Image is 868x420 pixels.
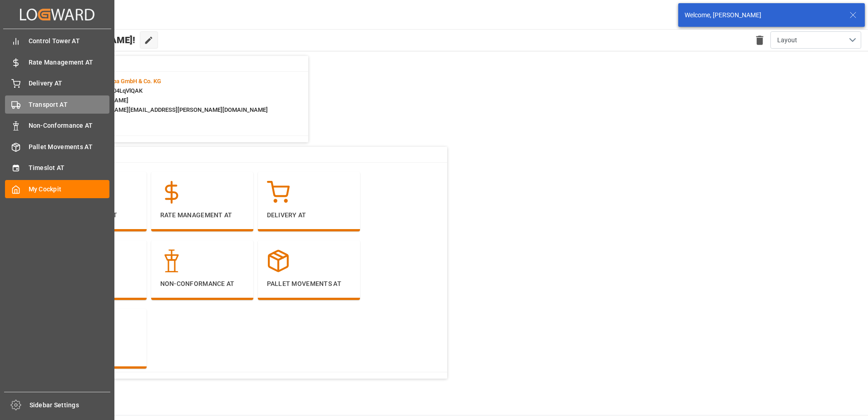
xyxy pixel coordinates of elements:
p: Rate Management AT [160,210,244,220]
p: Delivery AT [267,210,351,220]
span: Layout [777,35,797,45]
a: Timeslot AT [5,159,109,177]
a: Control Tower AT [5,32,109,50]
span: : [PERSON_NAME][EMAIL_ADDRESS][PERSON_NAME][DOMAIN_NAME] [81,106,268,113]
span: Non-Conformance AT [29,121,110,130]
span: Pallet Movements AT [29,142,110,152]
span: Sidebar Settings [30,400,111,410]
a: Delivery AT [5,75,109,92]
span: Control Tower AT [29,36,110,46]
span: Timeslot AT [29,163,110,173]
span: Melitta Europa GmbH & Co. KG [82,78,161,85]
button: open menu [770,31,861,49]
span: Hello [PERSON_NAME]! [38,31,135,49]
p: Pallet Movements AT [267,279,351,289]
span: Delivery AT [29,79,110,88]
div: Welcome, [PERSON_NAME] [685,10,841,20]
span: Rate Management AT [29,58,110,67]
a: Pallet Movements AT [5,138,109,155]
span: Transport AT [29,100,110,110]
a: Non-Conformance AT [5,117,109,135]
a: My Cockpit [5,180,109,198]
p: Non-Conformance AT [160,279,244,289]
span: My Cockpit [29,185,110,194]
a: Rate Management AT [5,53,109,71]
span: : [81,78,161,85]
a: Transport AT [5,95,109,113]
